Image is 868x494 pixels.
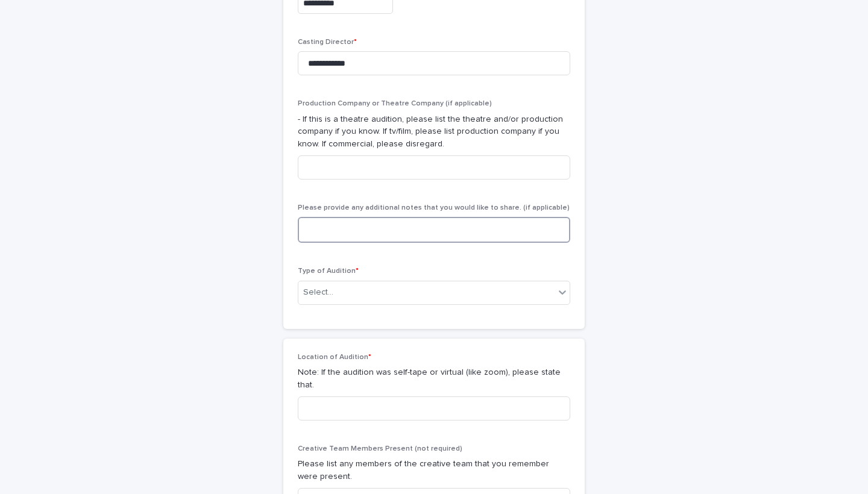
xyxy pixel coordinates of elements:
p: Note: If the audition was self-tape or virtual (like zoom), please state that. [298,366,570,392]
div: Select... [303,286,333,299]
p: - If this is a theatre audition, please list the theatre and/or production company if you know. I... [298,113,570,151]
span: Production Company or Theatre Company (if applicable) [298,100,492,107]
span: Please provide any additional notes that you would like to share. (if applicable) [298,204,570,211]
span: Creative Team Members Present (not required) [298,445,462,452]
span: Location of Audition [298,354,371,361]
p: Please list any members of the creative team that you remember were present. [298,458,570,483]
span: Type of Audition [298,267,359,275]
span: Casting Director [298,39,357,46]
